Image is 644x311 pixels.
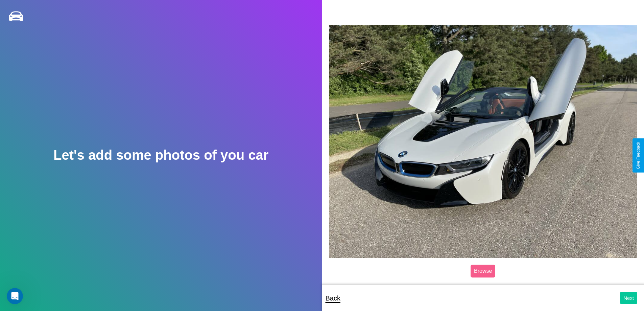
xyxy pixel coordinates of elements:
button: Next [620,292,637,304]
iframe: Intercom live chat [7,288,23,304]
div: Give Feedback [636,142,641,169]
h2: Let's add some photos of you car [53,148,268,163]
p: Back [326,292,340,304]
img: posted [329,25,638,258]
label: Browse [471,265,495,277]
